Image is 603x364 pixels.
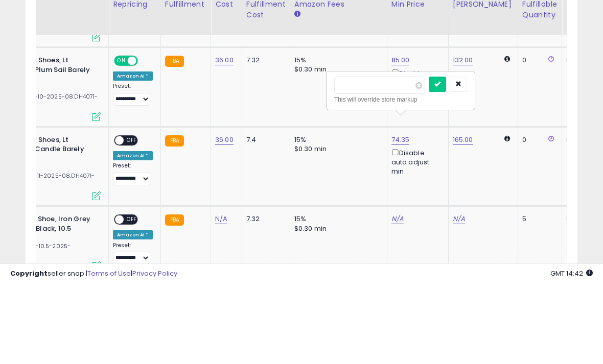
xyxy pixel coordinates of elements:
[215,294,227,304] a: N/A
[10,349,177,359] div: seller snap | |
[391,135,410,145] a: 85.00
[165,79,206,90] div: Fulfillment
[294,90,300,99] small: Amazon Fees.
[334,175,467,185] div: This will override store markup
[113,310,153,320] div: Amazon AI *
[453,79,514,90] div: [PERSON_NAME]
[294,66,379,75] div: $0.30 min
[391,148,440,177] div: Disable auto adjust min
[453,56,474,66] a: 144.00
[504,57,510,63] i: Calculated using Dynamic Max Price.
[113,163,153,186] div: Preset:
[113,72,153,82] div: Amazon AI *
[294,304,379,313] div: $0.30 min
[391,227,440,257] div: Disable auto adjust min
[87,349,131,358] a: Terms of Use
[165,295,184,306] small: FBA
[294,225,379,234] div: $0.30 min
[165,215,184,227] small: FBA
[215,56,234,66] a: 36.00
[453,294,465,304] a: N/A
[522,295,554,304] div: 5
[246,215,282,225] div: 7.4
[113,322,153,345] div: Preset:
[165,136,184,147] small: FBA
[391,294,404,304] a: N/A
[391,68,440,98] div: Disable auto adjust min
[246,295,282,304] div: 7.32
[136,137,153,145] span: OFF
[124,296,140,304] span: OFF
[113,152,153,161] div: Amazon AI *
[246,79,286,101] div: Fulfillment Cost
[246,57,282,66] div: 7.4
[504,136,510,142] i: Calculated using Dynamic Max Price.
[391,215,410,225] a: 74.35
[294,57,379,66] div: 15%
[113,242,153,265] div: Preset:
[294,136,379,145] div: 15%
[550,349,593,358] span: 2025-08-17 14:42 GMT
[115,137,128,145] span: ON
[215,215,234,225] a: 36.00
[522,79,558,101] div: Fulfillable Quantity
[215,79,238,90] div: Cost
[113,4,153,27] div: Preset:
[132,349,177,358] a: Privacy Policy
[522,215,554,225] div: 0
[522,57,554,66] div: 0
[522,136,554,145] div: 0
[215,135,234,145] a: 36.00
[294,295,379,304] div: 15%
[165,57,184,68] small: FBA
[294,145,379,154] div: $0.30 min
[294,79,383,90] div: Amazon Fees
[453,135,473,145] a: 132.00
[246,136,282,145] div: 7.32
[391,56,410,66] a: 85.00
[391,79,444,90] div: Min Price
[453,215,473,225] a: 165.00
[124,216,140,225] span: OFF
[294,215,379,225] div: 15%
[10,349,48,358] strong: Copyright
[113,79,156,90] div: Repricing
[113,231,153,240] div: Amazon AI *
